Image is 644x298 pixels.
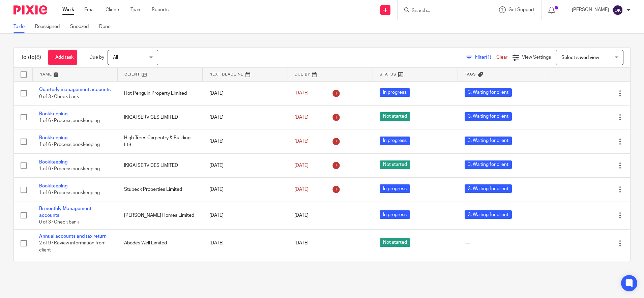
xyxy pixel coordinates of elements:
[203,178,288,202] td: [DATE]
[465,240,538,246] div: ---
[39,191,100,196] span: 1 of 6 · Process bookkeeping
[380,210,410,219] span: In progress
[117,129,202,153] td: High Trees Carpentry & Building Ltd
[294,241,309,245] span: [DATE]
[203,202,288,229] td: [DATE]
[106,6,120,13] a: Clients
[475,55,496,60] span: Filter
[203,81,288,105] td: [DATE]
[465,137,512,145] span: 3. Waiting for client
[48,50,77,65] a: + Add task
[294,213,309,218] span: [DATE]
[294,115,309,120] span: [DATE]
[294,187,309,192] span: [DATE]
[117,229,202,257] td: Abodes Well Limited
[522,55,551,60] span: View Settings
[39,234,107,239] a: Annual accounts and tax return
[465,210,512,219] span: 3. Waiting for client
[39,160,67,165] a: Bookkeeping
[380,88,410,97] span: In progress
[561,55,599,60] span: Select saved view
[39,143,100,147] span: 1 of 6 · Process bookkeeping
[203,105,288,129] td: [DATE]
[465,112,512,121] span: 3. Waiting for client
[117,178,202,202] td: Stubeck Properties Limited
[465,72,476,76] span: Tags
[294,91,309,96] span: [DATE]
[39,118,100,123] span: 1 of 6 · Process bookkeeping
[113,55,118,60] span: All
[21,54,41,61] h1: To do
[13,5,47,14] img: Pixie
[203,257,288,285] td: [DATE]
[380,184,410,193] span: In progress
[130,6,142,13] a: Team
[117,257,202,285] td: [PERSON_NAME] Homes Limited
[99,20,116,33] a: Done
[203,129,288,153] td: [DATE]
[380,137,410,145] span: In progress
[572,6,609,13] p: [PERSON_NAME]
[39,184,67,188] a: Bookkeeping
[508,7,534,12] span: Get Support
[203,153,288,177] td: [DATE]
[35,20,65,33] a: Reassigned
[465,184,512,193] span: 3. Waiting for client
[117,105,202,129] td: IKIGAI SERVICES LIMITED
[39,87,111,92] a: Quarterly management accounts
[411,8,472,14] input: Search
[39,112,67,116] a: Bookkeeping
[612,5,623,16] img: svg%3E
[35,55,41,60] span: (8)
[70,20,94,33] a: Snoozed
[117,202,202,229] td: [PERSON_NAME] Homes Limited
[294,139,309,144] span: [DATE]
[39,167,100,171] span: 1 of 6 · Process bookkeeping
[39,241,106,252] span: 2 of 9 · Review information from client
[39,136,67,140] a: Bookkeeping
[465,88,512,97] span: 3. Waiting for client
[380,112,410,121] span: Not started
[294,163,309,168] span: [DATE]
[380,160,410,169] span: Not started
[496,55,507,60] a: Clear
[152,6,169,13] a: Reports
[39,220,79,225] span: 0 of 3 · Check bank
[62,6,74,13] a: Work
[117,153,202,177] td: IKIGAI SERVICES LIMITED
[380,238,410,247] span: Not started
[486,55,491,60] span: (1)
[117,81,202,105] td: Hot Penguin Property Limited
[465,160,512,169] span: 3. Waiting for client
[84,6,95,13] a: Email
[39,206,91,218] a: Bi monthly Management accounts
[203,229,288,257] td: [DATE]
[13,20,30,33] a: To do
[39,94,79,99] span: 0 of 3 · Check bank
[89,54,104,61] p: Due by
